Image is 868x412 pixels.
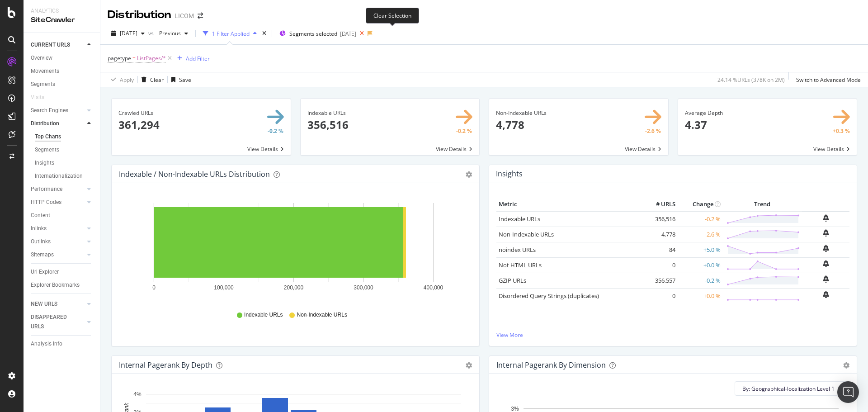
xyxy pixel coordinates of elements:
[31,339,62,349] div: Analysis Info
[823,260,829,267] div: bell-plus
[31,280,94,290] a: Explorer Bookmarks
[823,229,829,237] div: bell-plus
[31,106,85,115] a: Search Engines
[496,331,849,339] a: View More
[179,76,191,84] div: Save
[31,106,68,115] div: Search Engines
[823,245,829,252] div: bell-plus
[156,26,192,41] button: Previous
[678,257,723,273] td: +0.0 %
[642,211,678,227] td: 356,516
[354,284,373,291] text: 300,000
[511,406,519,412] text: 3%
[31,93,44,102] div: Visits
[31,299,85,309] a: NEW URLS
[31,66,59,76] div: Movements
[31,40,85,50] a: CURRENT URLS
[31,15,93,25] div: SiteCrawler
[31,93,53,102] a: Visits
[642,227,678,242] td: 4,778
[796,76,861,84] div: Switch to Advanced Mode
[31,80,55,89] div: Segments
[119,198,469,303] svg: A chart.
[642,242,678,257] td: 84
[340,30,356,38] div: [DATE]
[148,29,156,37] span: vs
[466,171,472,178] div: gear
[823,214,829,222] div: bell-plus
[366,8,419,24] div: Clear Selection
[284,284,304,291] text: 200,000
[31,267,59,277] div: Url Explorer
[642,273,678,288] td: 356,557
[499,276,526,284] a: GZIP URLs
[642,198,678,211] th: # URLS
[289,30,337,38] span: Segments selected
[35,132,61,142] div: Top Charts
[138,72,164,87] button: Clear
[31,198,61,207] div: HTTP Codes
[31,198,85,207] a: HTTP Codes
[31,185,62,194] div: Performance
[244,311,283,319] span: Indexable URLs
[133,391,142,398] text: 4%
[31,40,70,50] div: CURRENT URLS
[499,215,540,223] a: Indexable URLs
[119,360,212,369] div: Internal Pagerank by Depth
[823,275,829,283] div: bell-plus
[132,54,136,62] span: =
[108,26,148,41] button: [DATE]
[31,250,85,260] a: Sitemaps
[843,362,849,369] div: gear
[260,29,268,38] div: times
[31,224,47,233] div: Inlinks
[156,29,181,37] span: Previous
[642,257,678,273] td: 0
[35,145,94,155] a: Segments
[678,273,723,288] td: -0.2 %
[496,198,642,211] th: Metric
[119,170,270,179] div: Indexable / Non-Indexable URLs Distribution
[31,80,94,89] a: Segments
[108,7,171,23] div: Distribution
[642,288,678,303] td: 0
[496,360,606,369] div: Internal Pagerank By Dimension
[499,261,542,269] a: Not HTML URLs
[678,227,723,242] td: -2.6 %
[31,211,50,220] div: Content
[120,29,137,37] span: 2024 Sep. 27th
[424,284,443,291] text: 400,000
[35,171,94,181] a: Internationalization
[499,230,554,238] a: Non-Indexable URLs
[31,313,76,331] div: DISAPPEARED URLS
[31,237,85,246] a: Outlinks
[499,292,599,300] a: Disordered Query Strings (duplicates)
[108,54,131,62] span: pagetype
[214,284,234,291] text: 100,000
[31,53,94,63] a: Overview
[31,250,54,260] div: Sitemaps
[31,185,85,194] a: Performance
[31,211,94,220] a: Content
[150,76,164,84] div: Clear
[717,76,785,84] div: 24.14 % URLs ( 378K on 2M )
[174,53,210,64] button: Add Filter
[212,30,250,38] div: 1 Filter Applied
[742,385,835,393] span: By: Geographical-localization Level 1
[31,53,52,63] div: Overview
[31,66,94,76] a: Movements
[199,26,260,41] button: 1 Filter Applied
[297,311,347,319] span: Non-Indexable URLs
[735,381,849,396] button: By: Geographical-localization Level 1
[678,288,723,303] td: +0.0 %
[678,198,723,211] th: Change
[31,224,85,233] a: Inlinks
[31,313,85,331] a: DISAPPEARED URLS
[837,381,859,403] div: Open Intercom Messenger
[31,119,59,128] div: Distribution
[31,339,94,349] a: Analysis Info
[31,237,51,246] div: Outlinks
[35,132,94,142] a: Top Charts
[35,171,83,181] div: Internationalization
